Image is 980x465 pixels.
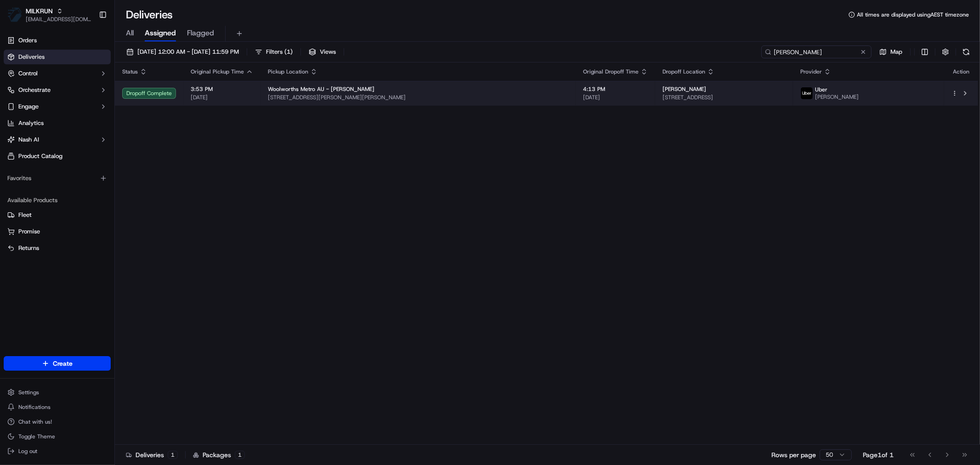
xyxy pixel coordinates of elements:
[18,152,62,160] span: Product Catalog
[875,45,906,58] button: Map
[18,86,51,94] span: Orchestrate
[761,45,872,58] input: Type to search
[168,451,178,459] div: 1
[137,48,239,56] span: [DATE] 12:00 AM - [DATE] 11:59 PM
[18,389,39,396] span: Settings
[18,211,32,219] span: Fleet
[4,4,95,26] button: MILKRUNMILKRUN[EMAIL_ADDRESS][DOMAIN_NAME]
[4,208,111,222] button: Fleet
[4,149,111,164] a: Product Catalog
[663,68,705,75] span: Dropoff Location
[4,356,111,371] button: Create
[18,119,44,127] span: Analytics
[4,193,111,208] div: Available Products
[268,68,308,75] span: Pickup Location
[7,227,107,236] a: Promise
[4,33,111,48] a: Orders
[7,211,107,219] a: Fleet
[583,68,639,75] span: Original Dropoff Time
[18,418,52,425] span: Chat with us!
[4,401,111,414] button: Notifications
[18,244,39,252] span: Returns
[126,7,173,22] h1: Deliveries
[4,415,111,428] button: Chat with us!
[863,450,894,459] div: Page 1 of 1
[18,433,55,440] span: Toggle Theme
[126,450,178,459] div: Deliveries
[583,85,648,93] span: 4:13 PM
[7,7,22,22] img: MILKRUN
[815,93,859,101] span: [PERSON_NAME]
[4,116,111,130] a: Analytics
[18,36,37,45] span: Orders
[4,83,111,97] button: Orchestrate
[320,48,336,56] span: Views
[251,45,297,58] button: Filters(1)
[191,85,253,93] span: 3:53 PM
[266,48,293,56] span: Filters
[7,244,107,252] a: Returns
[26,6,53,16] button: MILKRUN
[4,386,111,399] button: Settings
[191,68,244,75] span: Original Pickup Time
[193,450,245,459] div: Packages
[235,451,245,459] div: 1
[4,430,111,443] button: Toggle Theme
[4,66,111,81] button: Control
[191,94,253,101] span: [DATE]
[145,28,176,39] span: Assigned
[4,171,111,186] div: Favorites
[857,11,969,18] span: All times are displayed using AEST timezone
[800,68,822,75] span: Provider
[122,68,138,75] span: Status
[960,45,973,58] button: Refresh
[4,445,111,458] button: Log out
[18,227,40,236] span: Promise
[801,87,813,99] img: uber-new-logo.jpeg
[4,132,111,147] button: Nash AI
[18,136,39,144] span: Nash AI
[187,28,214,39] span: Flagged
[18,69,38,78] span: Control
[663,85,706,93] span: [PERSON_NAME]
[18,53,45,61] span: Deliveries
[4,224,111,239] button: Promise
[815,86,827,93] span: Uber
[4,99,111,114] button: Engage
[284,48,293,56] span: ( 1 )
[583,94,648,101] span: [DATE]
[268,94,568,101] span: [STREET_ADDRESS][PERSON_NAME][PERSON_NAME]
[268,85,374,93] span: Woolworths Metro AU - [PERSON_NAME]
[18,448,37,455] span: Log out
[18,403,51,411] span: Notifications
[4,50,111,64] a: Deliveries
[663,94,786,101] span: [STREET_ADDRESS]
[952,68,971,75] div: Action
[18,102,39,111] span: Engage
[4,241,111,255] button: Returns
[305,45,340,58] button: Views
[122,45,243,58] button: [DATE] 12:00 AM - [DATE] 11:59 PM
[771,450,816,459] p: Rows per page
[53,359,73,368] span: Create
[126,28,134,39] span: All
[890,48,902,56] span: Map
[26,16,91,23] button: [EMAIL_ADDRESS][DOMAIN_NAME]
